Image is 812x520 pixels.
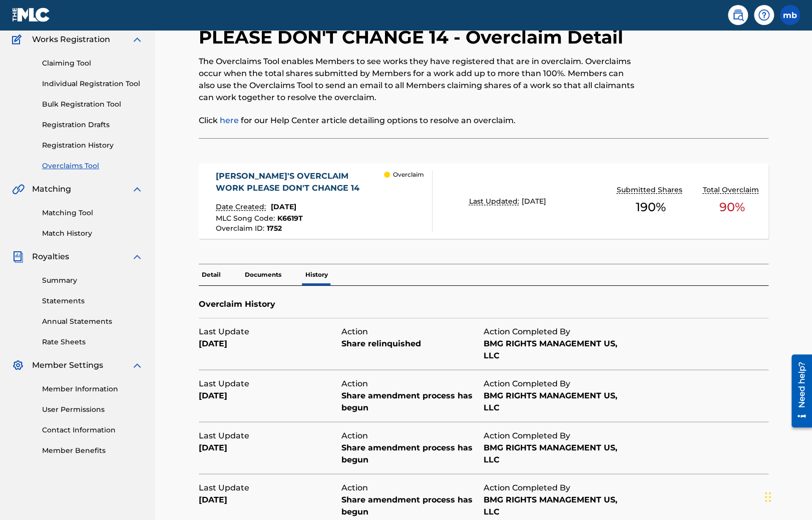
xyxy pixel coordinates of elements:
a: User Permissions [42,404,143,415]
span: Member Settings [32,359,103,371]
div: BMG RIGHTS MANAGEMENT US, LLC [484,390,626,414]
div: Last Update [199,430,341,442]
img: Member Settings [12,359,24,371]
img: Matching [12,183,25,195]
div: User Menu [780,5,800,25]
span: [DATE] [271,202,296,211]
a: Member Information [42,384,143,394]
div: Action Completed By [484,326,626,338]
div: [DATE] [199,494,341,506]
a: Contact Information [42,425,143,435]
a: Claiming Tool [42,58,143,69]
img: MLC Logo [12,8,51,22]
p: Total Overclaim [702,185,761,195]
p: Submitted Shares [617,185,685,195]
p: Date Created: [216,202,268,212]
span: [DATE] [522,197,546,206]
a: Annual Statements [42,316,143,327]
span: 1752 [267,224,282,233]
span: Works Registration [32,34,110,46]
a: Overclaims Tool [42,161,143,171]
div: Last Update [199,326,341,338]
div: Share amendment process has begun [341,390,484,414]
div: Last Update [199,378,341,390]
div: Drag [765,482,771,512]
a: Member Benefits [42,445,143,456]
span: Overclaim ID : [216,224,267,233]
a: Rate Sheets [42,337,143,347]
img: Works Registration [12,34,25,46]
div: Action Completed By [484,430,626,442]
a: [PERSON_NAME]'S OVERCLAIM WORK PLEASE DON'T CHANGE 14Date Created:[DATE]MLC Song Code:K6619TOverc... [199,164,768,239]
div: Action Completed By [484,482,626,494]
p: The Overclaims Tool enables Members to see works they have registered that are in overclaim. Over... [199,56,637,104]
div: BMG RIGHTS MANAGEMENT US, LLC [484,442,626,466]
div: [DATE] [199,442,341,454]
p: Click for our Help Center article detailing options to resolve an overclaim. [199,115,637,127]
a: Individual Registration Tool [42,79,143,89]
p: Documents [242,264,284,285]
div: [DATE] [199,338,341,350]
a: Statements [42,296,143,306]
div: Share amendment process has begun [341,494,484,518]
img: expand [131,251,143,263]
div: Action [341,326,484,338]
div: [PERSON_NAME]'S OVERCLAIM WORK PLEASE DON'T CHANGE 14 [216,170,383,194]
div: Overclaim History [199,286,768,318]
div: Share relinquished [341,338,484,350]
img: expand [131,183,143,195]
div: Action [341,430,484,442]
img: expand [131,359,143,371]
a: Registration History [42,140,143,151]
p: History [302,264,331,285]
a: here [220,116,239,125]
a: Public Search [728,5,748,25]
div: BMG RIGHTS MANAGEMENT US, LLC [484,494,626,518]
div: Action Completed By [484,378,626,390]
span: Royalties [32,251,69,263]
a: Match History [42,228,143,239]
a: Summary [42,275,143,286]
p: Detail [199,264,224,285]
div: Share amendment process has begun [341,442,484,466]
span: MLC Song Code : [216,214,277,223]
p: Overclaim [393,170,424,179]
a: Registration Drafts [42,120,143,130]
div: Action [341,378,484,390]
img: search [732,9,744,21]
a: Bulk Registration Tool [42,99,143,110]
span: K6619T [277,214,303,223]
div: Action [341,482,484,494]
img: expand [131,34,143,46]
img: Royalties [12,251,24,263]
div: BMG RIGHTS MANAGEMENT US, LLC [484,338,626,362]
a: Matching Tool [42,208,143,218]
span: Matching [32,183,71,195]
span: 190 % [636,198,666,216]
p: Last Updated: [469,196,522,207]
div: [DATE] [199,390,341,402]
img: help [758,9,770,21]
iframe: Resource Center [784,350,812,432]
div: Last Update [199,482,341,494]
iframe: Chat Widget [762,472,812,520]
span: 90 % [719,198,744,216]
div: Help [754,5,774,25]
